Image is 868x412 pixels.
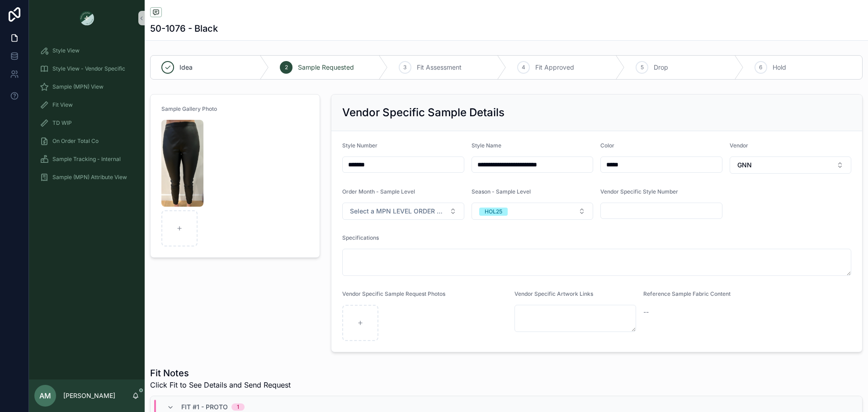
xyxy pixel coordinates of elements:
[643,308,649,317] span: --
[472,142,501,149] span: Style Name
[34,133,139,149] a: On Order Total Co
[161,120,203,207] img: Screenshot-2025-08-06-145824.png
[342,234,379,241] span: Specifications
[485,208,502,216] div: HOL25
[237,403,239,411] div: 1
[522,64,525,71] span: 4
[472,188,531,195] span: Season - Sample Level
[34,151,139,167] a: Sample Tracking - Internal
[150,367,291,379] h1: Fit Notes
[600,188,678,195] span: Vendor Specific Style Number
[52,137,99,145] span: On Order Total Co
[161,105,217,112] span: Sample Gallery Photo
[342,290,445,297] span: Vendor Specific Sample Request Photos
[34,43,139,59] a: Style View
[52,174,127,181] span: Sample (MPN) Attribute View
[342,142,377,149] span: Style Number
[759,64,762,71] span: 6
[52,83,104,90] span: Sample (MPN) View
[181,403,228,412] span: Fit #1 - Proto
[34,115,139,131] a: TD WIP
[403,64,406,71] span: 3
[737,161,752,170] span: GNN
[773,63,786,72] span: Hold
[298,63,354,72] span: Sample Requested
[514,290,593,297] span: Vendor Specific Artwork Links
[600,142,614,149] span: Color
[52,101,73,109] span: Fit View
[34,61,139,77] a: Style View - Vendor Specific
[52,119,72,127] span: TD WIP
[80,11,94,25] img: App logo
[285,64,288,71] span: 2
[63,391,115,400] p: [PERSON_NAME]
[472,203,594,220] button: Select Button
[52,156,121,163] span: Sample Tracking - Internal
[350,207,446,216] span: Select a MPN LEVEL ORDER MONTH
[34,97,139,113] a: Fit View
[34,79,139,95] a: Sample (MPN) View
[150,379,291,390] span: Click Fit to See Details and Send Request
[39,390,51,401] span: AM
[342,188,415,195] span: Order Month - Sample Level
[535,63,574,72] span: Fit Approved
[52,47,80,54] span: Style View
[52,65,125,72] span: Style View - Vendor Specific
[34,169,139,185] a: Sample (MPN) Attribute View
[342,203,464,220] button: Select Button
[417,63,462,72] span: Fit Assessment
[730,156,852,174] button: Select Button
[29,36,145,197] div: scrollable content
[654,63,668,72] span: Drop
[342,105,505,120] h2: Vendor Specific Sample Details
[641,64,644,71] span: 5
[150,22,218,35] h1: 50-1076 - Black
[643,290,731,297] span: Reference Sample Fabric Content
[730,142,748,149] span: Vendor
[179,63,193,72] span: Idea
